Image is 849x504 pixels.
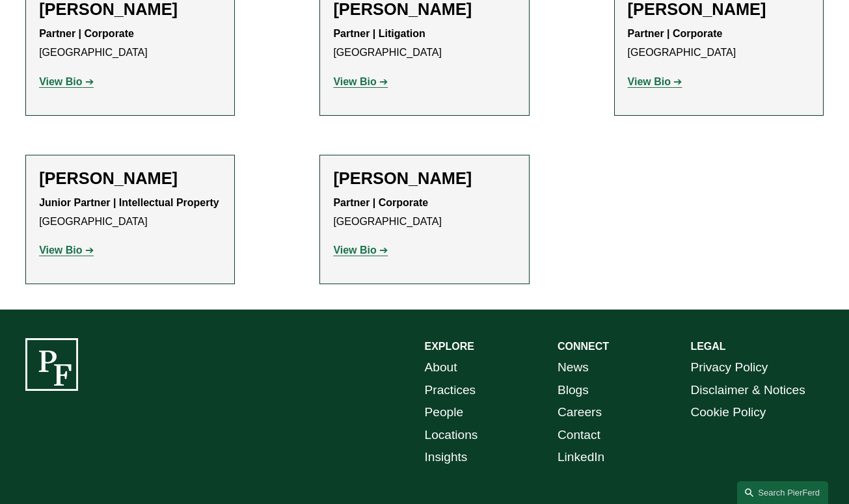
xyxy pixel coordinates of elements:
[39,168,221,189] h2: [PERSON_NAME]
[333,245,376,256] strong: View Bio
[333,76,388,87] a: View Bio
[425,341,474,352] strong: EXPLORE
[690,356,768,378] a: Privacy Policy
[628,25,810,62] p: [GEOGRAPHIC_DATA]
[628,76,682,87] a: View Bio
[333,194,515,232] p: [GEOGRAPHIC_DATA]
[628,76,671,87] strong: View Bio
[333,76,376,87] strong: View Bio
[425,446,468,468] a: Insights
[558,356,589,378] a: News
[425,401,464,423] a: People
[628,28,723,39] strong: Partner | Corporate
[39,25,221,62] p: [GEOGRAPHIC_DATA]
[690,401,766,423] a: Cookie Policy
[425,356,457,378] a: About
[333,197,428,208] strong: Partner | Corporate
[558,446,604,468] a: LinkedIn
[558,341,609,352] strong: CONNECT
[39,197,219,208] strong: Junior Partner | Intellectual Property
[39,28,134,39] strong: Partner | Corporate
[333,245,388,256] a: View Bio
[39,194,221,232] p: [GEOGRAPHIC_DATA]
[425,424,478,446] a: Locations
[690,379,805,401] a: Disclaimer & Notices
[690,341,725,352] strong: LEGAL
[39,76,94,87] a: View Bio
[558,424,600,446] a: Contact
[333,25,515,62] p: [GEOGRAPHIC_DATA]
[39,245,94,256] a: View Bio
[558,379,589,401] a: Blogs
[39,76,82,87] strong: View Bio
[333,168,515,189] h2: [PERSON_NAME]
[39,245,82,256] strong: View Bio
[558,401,602,423] a: Careers
[425,379,476,401] a: Practices
[333,28,425,39] strong: Partner | Litigation
[737,481,828,504] a: Search this site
